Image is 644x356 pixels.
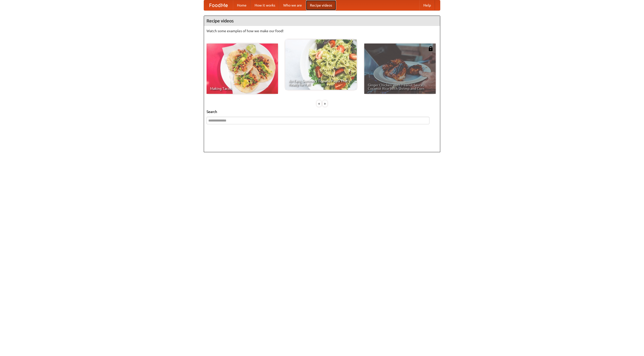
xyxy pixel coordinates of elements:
a: An Easy, Summery Tomato Pasta That's Ready for Fall [285,39,357,90]
span: Making Tacos [210,87,274,90]
a: Help [419,0,435,10]
a: Who we are [279,0,306,10]
img: 483408.png [428,46,433,51]
a: How it works [251,0,279,10]
span: An Easy, Summery Tomato Pasta That's Ready for Fall [289,79,353,86]
p: Watch some examples of how we make our food! [207,28,437,33]
a: Recipe videos [306,0,336,10]
h4: Recipe videos [204,16,440,26]
div: » [323,100,327,107]
div: « [317,100,321,107]
a: Home [233,0,251,10]
h5: Search [207,109,437,114]
a: FoodMe [204,0,233,10]
a: Making Tacos [207,44,278,94]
